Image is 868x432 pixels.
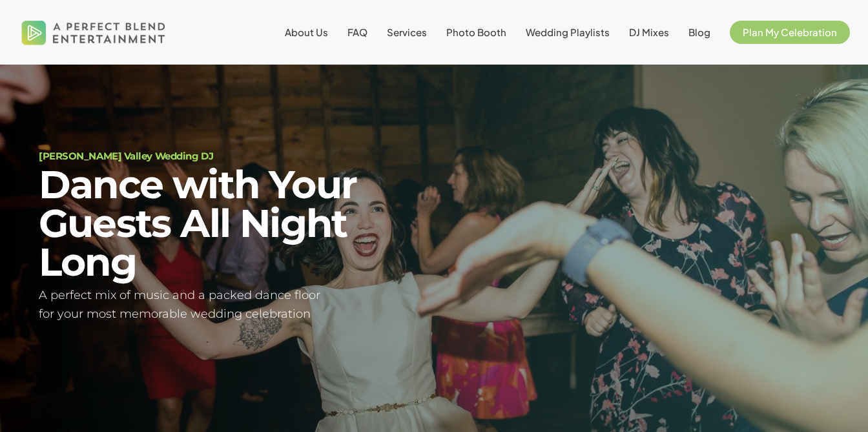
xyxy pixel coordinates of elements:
span: Blog [688,26,710,38]
a: Services [387,27,427,37]
span: Services [387,26,427,38]
h2: Dance with Your Guests All Night Long [39,165,418,282]
a: Plan My Celebration [730,27,850,37]
h5: A perfect mix of music and a packed dance floor for your most memorable wedding celebration [39,286,418,324]
a: Photo Booth [446,27,506,37]
img: A Perfect Blend Entertainment [18,9,169,56]
span: About Us [285,26,328,38]
a: Blog [688,27,710,37]
span: Wedding Playlists [526,26,610,38]
a: Wedding Playlists [526,27,610,37]
a: DJ Mixes [629,27,669,37]
h1: [PERSON_NAME] Valley Wedding DJ [39,151,418,161]
span: Photo Booth [446,26,506,38]
a: FAQ [347,27,367,37]
span: FAQ [347,26,367,38]
span: DJ Mixes [629,26,669,38]
span: Plan My Celebration [743,26,837,38]
a: About Us [285,27,328,37]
